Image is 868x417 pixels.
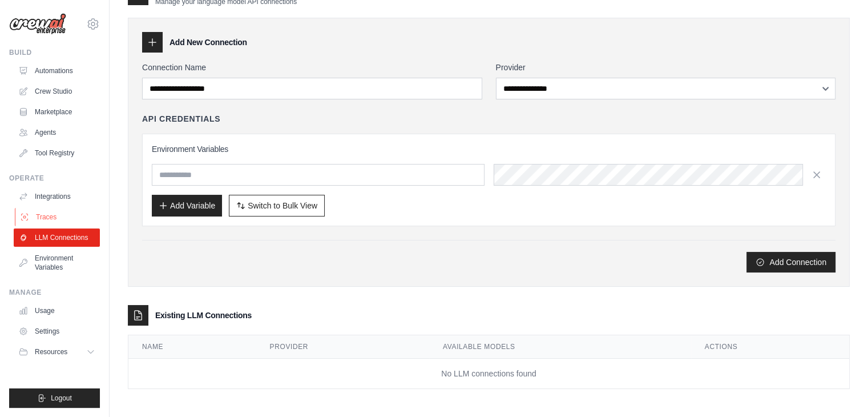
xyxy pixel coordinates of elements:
div: Manage [9,288,100,297]
h3: Add New Connection [169,37,247,48]
th: Name [128,335,256,359]
button: Logout [9,388,100,408]
a: Environment Variables [14,249,100,276]
h3: Environment Variables [152,143,826,155]
button: Add Variable [152,195,222,216]
div: Build [9,48,100,57]
a: Usage [14,302,100,320]
a: Marketplace [14,103,100,121]
div: Operate [9,174,100,183]
button: Resources [14,343,100,361]
span: Logout [51,394,72,403]
th: Provider [256,335,429,359]
a: Traces [15,208,101,226]
button: Add Connection [746,252,835,272]
a: Integrations [14,187,100,206]
a: Tool Registry [14,144,100,162]
span: Resources [35,347,67,356]
label: Connection Name [142,62,482,73]
img: Logo [9,13,66,35]
h3: Existing LLM Connections [155,310,252,321]
th: Available Models [429,335,691,359]
button: Switch to Bulk View [229,195,325,216]
td: No LLM connections found [128,359,849,389]
span: Switch to Bulk View [248,200,317,211]
a: Crew Studio [14,82,100,101]
a: Settings [14,322,100,340]
a: Automations [14,62,100,80]
label: Provider [496,62,836,73]
a: Agents [14,123,100,142]
h4: API Credentials [142,113,220,125]
a: LLM Connections [14,228,100,247]
th: Actions [691,335,849,359]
